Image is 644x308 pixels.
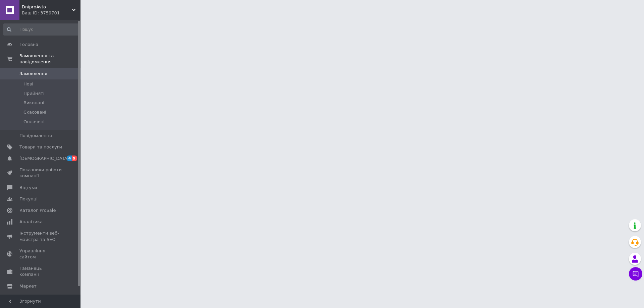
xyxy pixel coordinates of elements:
[22,10,80,16] div: Ваш ID: 3759701
[23,100,44,106] span: Виконані
[67,156,72,161] span: 4
[22,4,72,10] span: DniproAvto
[19,230,62,242] span: Інструменти веб-майстра та SEO
[23,90,44,97] span: Прийняті
[19,196,38,202] span: Покупці
[19,219,43,225] span: Аналітика
[72,156,77,161] span: 9
[19,185,37,191] span: Відгуки
[19,144,62,150] span: Товари та послуги
[19,71,47,77] span: Замовлення
[23,109,46,115] span: Скасовані
[19,133,52,139] span: Повідомлення
[3,23,79,36] input: Пошук
[19,207,56,213] span: Каталог ProSale
[19,42,38,48] span: Головна
[19,283,37,289] span: Маркет
[23,81,33,87] span: Нові
[19,156,69,162] span: [DEMOGRAPHIC_DATA]
[19,53,80,65] span: Замовлення та повідомлення
[19,248,62,260] span: Управління сайтом
[23,119,45,125] span: Оплачені
[19,167,62,179] span: Показники роботи компанії
[19,265,62,278] span: Гаманець компанії
[629,267,642,281] button: Чат з покупцем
